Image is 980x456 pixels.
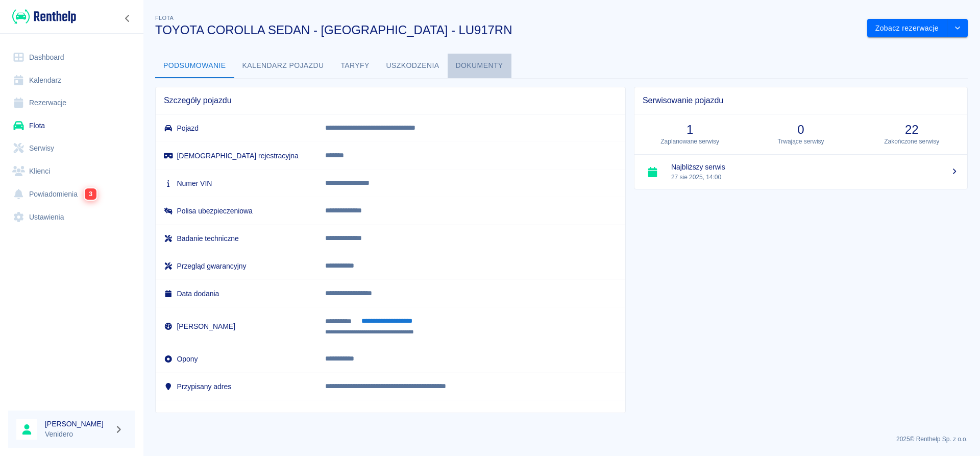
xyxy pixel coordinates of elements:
a: Ustawienia [8,206,135,229]
a: Powiadomienia3 [8,182,135,206]
span: Szczegóły pojazdu [164,95,617,106]
span: Flota [155,15,174,21]
p: Zakończone serwisy [865,137,959,146]
span: Najbliższy serwis [671,162,959,173]
button: Zobacz rezerwacje [867,19,947,38]
a: Renthelp logo [8,8,76,25]
h6: [PERSON_NAME] [45,419,110,429]
h3: 0 [753,123,848,137]
button: Zwiń nawigację [120,12,135,25]
h6: [DEMOGRAPHIC_DATA] rejestracyjna [164,151,309,161]
p: 2025 © Renthelp Sp. z o.o. [155,435,968,444]
h6: Numer VIN [164,178,309,188]
p: Venidero [45,429,110,440]
h6: Badanie techniczne [164,233,309,244]
span: Serwisowanie pojazdu [643,95,959,106]
span: 3 [85,188,96,200]
img: Renthelp logo [12,8,76,25]
h3: 1 [643,123,737,137]
a: Rezerwacje [8,91,135,114]
a: Serwisy [8,137,135,160]
button: Dokumenty [448,54,511,78]
a: Kalendarz [8,69,135,92]
h3: 22 [865,123,959,137]
button: drop-down [947,19,968,38]
button: Kalendarz pojazdu [234,54,332,78]
button: Uszkodzenia [378,54,448,78]
h6: Pojazd [164,123,309,133]
p: 27 sie 2025, 14:00 [671,173,959,182]
a: Klienci [8,160,135,183]
h6: Data dodania [164,289,309,299]
a: 1Zaplanowane serwisy [634,114,745,154]
h6: [PERSON_NAME] [164,321,309,331]
a: 0Trwające serwisy [745,114,856,154]
a: Dashboard [8,46,135,69]
a: 22Zakończone serwisy [856,114,967,154]
h6: Przegląd gwarancyjny [164,261,309,271]
p: Trwające serwisy [753,137,848,146]
h6: Przypisany adres [164,381,309,392]
a: Najbliższy serwis27 sie 2025, 14:00 [634,155,967,189]
h6: Polisa ubezpieczeniowa [164,206,309,216]
button: Taryfy [332,54,378,78]
h6: Opony [164,354,309,364]
h3: TOYOTA COROLLA SEDAN - [GEOGRAPHIC_DATA] - LU917RN [155,23,859,37]
a: Flota [8,114,135,137]
button: Podsumowanie [155,54,234,78]
p: Zaplanowane serwisy [643,137,737,146]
